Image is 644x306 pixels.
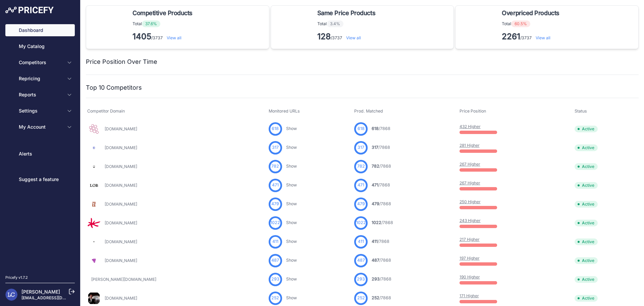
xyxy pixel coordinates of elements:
a: View all [167,35,181,40]
div: Pricefy v1.7.2 [5,275,28,280]
a: 618/7868 [372,126,390,131]
span: Price Position [460,108,486,114]
button: Competitors [5,56,75,69]
span: 317 [358,144,364,151]
span: 293 [357,276,365,282]
button: Reports [5,89,75,101]
a: 197 Higher [460,256,480,261]
span: Same Price Products [317,8,375,18]
a: 267 Higher [460,162,480,167]
h2: Price Position Over Time [86,57,157,67]
a: 432 Higher [460,124,481,129]
span: 618 [358,126,365,132]
span: My Account [19,124,63,130]
button: Settings [5,105,75,117]
span: 252 [372,295,379,300]
a: 217 Higher [460,237,480,242]
a: 171 Higher [460,293,479,298]
img: Pricefy Logo [5,7,54,13]
button: Repricing [5,73,75,85]
a: [DOMAIN_NAME] [105,220,137,225]
span: 252 [271,295,279,301]
a: [DOMAIN_NAME] [105,258,137,263]
span: 487 [357,257,365,264]
span: 618 [272,126,279,132]
a: Show [286,239,297,244]
span: Overpriced Products [502,8,559,18]
span: Active [575,238,598,245]
a: Show [286,276,297,281]
a: 281 Higher [460,143,480,148]
p: /3737 [317,31,378,42]
a: 243 Higher [460,218,481,223]
span: Status [575,108,587,114]
span: Settings [19,107,63,114]
span: 37.6% [142,20,160,27]
a: [DOMAIN_NAME] [105,296,137,301]
a: [DOMAIN_NAME] [105,183,137,188]
span: 317 [272,144,279,151]
a: 317/7868 [372,145,390,150]
span: 60.5% [511,20,530,27]
a: Show [286,164,297,169]
a: 479/7868 [372,201,391,206]
span: 293 [372,276,380,281]
span: Repricing [19,75,63,82]
span: Active [575,201,598,208]
a: Show [286,201,297,206]
p: Total [502,20,562,27]
span: Active [575,144,598,151]
strong: 2261 [502,32,520,41]
span: 487 [271,257,279,264]
span: Monitored URLs [269,108,300,114]
span: Active [575,276,598,283]
span: 487 [372,258,379,263]
p: /3737 [132,31,195,42]
strong: 1405 [132,32,151,41]
span: Active [575,295,598,302]
span: 782 [357,163,365,170]
a: Show [286,295,297,300]
a: Show [286,145,297,150]
a: Show [286,182,297,187]
strong: 128 [317,32,331,41]
a: Show [286,258,297,263]
a: [DOMAIN_NAME] [105,126,137,131]
a: [PERSON_NAME] [21,289,60,295]
a: [DOMAIN_NAME] [105,239,137,244]
span: 411 [272,238,278,245]
a: [PERSON_NAME][DOMAIN_NAME] [91,277,156,282]
span: Prod. Matched [354,108,383,114]
a: 782/7868 [372,164,391,169]
a: [EMAIL_ADDRESS][DOMAIN_NAME] [21,295,92,300]
h2: Top 10 Competitors [86,83,142,92]
span: Active [575,163,598,170]
span: 411 [358,238,364,245]
a: 252/7868 [372,295,391,300]
a: Show [286,126,297,131]
span: 317 [372,145,378,150]
a: View all [346,35,361,40]
a: [DOMAIN_NAME] [105,202,137,207]
span: 1022 [270,220,280,226]
a: 411/7868 [372,239,389,244]
span: 293 [271,276,279,282]
a: 250 Higher [460,199,481,204]
a: 487/7868 [372,258,391,263]
span: Competitive Products [132,8,193,18]
button: My Account [5,121,75,133]
a: Dashboard [5,24,75,36]
a: View all [536,35,550,40]
p: /3737 [502,31,562,42]
a: Show [286,220,297,225]
a: Suggest a feature [5,173,75,185]
span: 471 [358,182,364,188]
span: 782 [372,164,379,169]
span: 1022 [356,220,366,226]
span: 1022 [372,220,381,225]
p: Total [317,20,378,27]
span: 471 [272,182,279,188]
span: Active [575,220,598,226]
a: [DOMAIN_NAME] [105,145,137,150]
a: 1022/7868 [372,220,393,225]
